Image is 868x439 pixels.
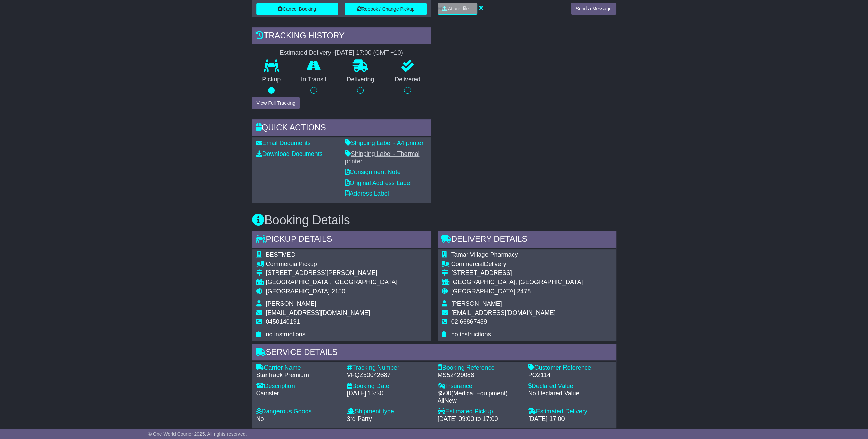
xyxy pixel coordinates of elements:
[384,76,431,83] p: Delivered
[571,3,616,15] button: Send a Message
[347,364,431,372] div: Tracking Number
[266,300,316,307] span: [PERSON_NAME]
[438,415,521,423] div: [DATE] 09:00 to 17:00
[453,390,506,397] span: Medical Equipment
[451,269,583,277] div: [STREET_ADDRESS]
[528,383,612,390] div: Declared Value
[451,251,518,258] span: Tamar Village Pharmacy
[266,318,300,325] span: 0450140191
[438,383,521,390] div: Insurance
[256,364,340,372] div: Carrier Name
[451,288,515,295] span: [GEOGRAPHIC_DATA]
[528,372,612,379] div: PO2114
[266,331,306,338] span: no instructions
[252,344,616,362] div: Service Details
[345,150,420,165] a: Shipping Label - Thermal printer
[332,288,345,295] span: 2150
[252,119,431,138] div: Quick Actions
[517,288,531,295] span: 2478
[266,251,296,258] span: BESTMED
[347,372,431,379] div: VFQZ50042687
[256,383,340,390] div: Description
[335,49,403,57] div: [DATE] 17:00 (GMT +10)
[345,3,427,15] button: Rebook / Change Pickup
[266,279,398,286] div: [GEOGRAPHIC_DATA], [GEOGRAPHIC_DATA]
[345,139,424,146] a: Shipping Label - A4 printer
[528,415,612,423] div: [DATE] 17:00
[528,390,612,397] div: No Declared Value
[347,390,431,397] div: [DATE] 13:30
[252,49,431,57] div: Estimated Delivery -
[345,179,412,186] a: Original Address Label
[266,261,299,267] span: Commercial
[256,372,340,379] div: StarTrack Premium
[337,76,385,83] p: Delivering
[291,76,337,83] p: In Transit
[345,169,401,175] a: Consignment Note
[347,383,431,390] div: Booking Date
[438,397,521,405] div: AllNew
[266,288,330,295] span: [GEOGRAPHIC_DATA]
[451,261,583,268] div: Delivery
[256,3,338,15] button: Cancel Booking
[438,231,616,249] div: Delivery Details
[252,27,431,46] div: Tracking history
[528,364,612,372] div: Customer Reference
[256,139,311,146] a: Email Documents
[438,372,521,379] div: MS52429086
[266,269,398,277] div: [STREET_ADDRESS][PERSON_NAME]
[148,431,247,437] span: © One World Courier 2025. All rights reserved.
[438,390,521,404] div: $ ( )
[438,408,521,415] div: Estimated Pickup
[266,309,370,316] span: [EMAIL_ADDRESS][DOMAIN_NAME]
[451,331,491,338] span: no instructions
[451,300,502,307] span: [PERSON_NAME]
[451,309,556,316] span: [EMAIL_ADDRESS][DOMAIN_NAME]
[252,213,616,227] h3: Booking Details
[256,390,340,397] div: Canister
[256,415,264,422] span: No
[528,408,612,415] div: Estimated Delivery
[252,76,291,83] p: Pickup
[451,279,583,286] div: [GEOGRAPHIC_DATA], [GEOGRAPHIC_DATA]
[345,190,389,197] a: Address Label
[347,408,431,415] div: Shipment type
[441,390,451,397] span: 500
[252,97,300,109] button: View Full Tracking
[438,364,521,372] div: Booking Reference
[256,408,340,415] div: Dangerous Goods
[266,261,398,268] div: Pickup
[451,261,484,267] span: Commercial
[347,415,372,422] span: 3rd Party
[451,318,487,325] span: 02 66867489
[256,150,323,157] a: Download Documents
[252,231,431,249] div: Pickup Details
